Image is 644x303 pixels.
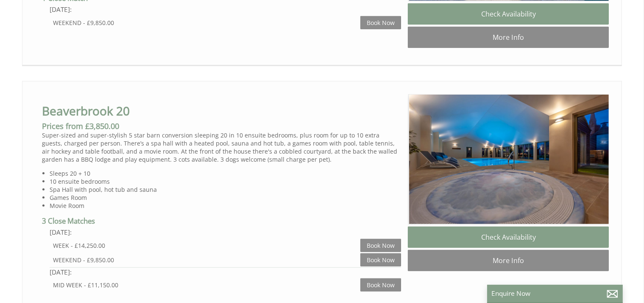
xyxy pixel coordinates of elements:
[42,216,401,228] h4: 3 Close Matches
[53,256,360,264] div: WEEKEND - £9,850.00
[53,281,360,289] div: MID WEEK - £11,150.00
[408,227,609,248] a: Check Availability
[360,253,401,267] a: Book Now
[50,202,401,210] li: Movie Room
[42,103,130,119] a: Beaverbrook 20
[50,194,401,202] li: Games Room
[360,16,401,29] a: Book Now
[50,185,401,194] li: Spa Hall with pool, hot tub and sauna
[50,268,401,277] div: [DATE]
[360,278,401,292] a: Book Now
[50,5,401,14] div: [DATE]
[408,250,609,271] a: More Info
[408,3,609,25] a: Check Availability
[360,239,401,252] a: Book Now
[50,228,401,237] div: [DATE]
[491,289,619,298] p: Enquire Now
[42,121,401,131] h3: Prices from £3,850.00
[53,19,360,27] div: WEEKEND - £9,850.00
[408,27,609,48] a: More Info
[50,169,401,177] li: Sleeps 20 + 10
[42,131,401,163] p: Super-sized and super-stylish 5 star barn conversion sleeping 20 in 10 ensuite bedrooms, plus roo...
[50,177,401,185] li: 10 ensuite bedrooms
[409,94,610,224] img: beaverbrook20-somerset-holiday-home-accomodation-sleeps-sleeping-28.original.jpg
[53,241,360,250] div: WEEK - £14,250.00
